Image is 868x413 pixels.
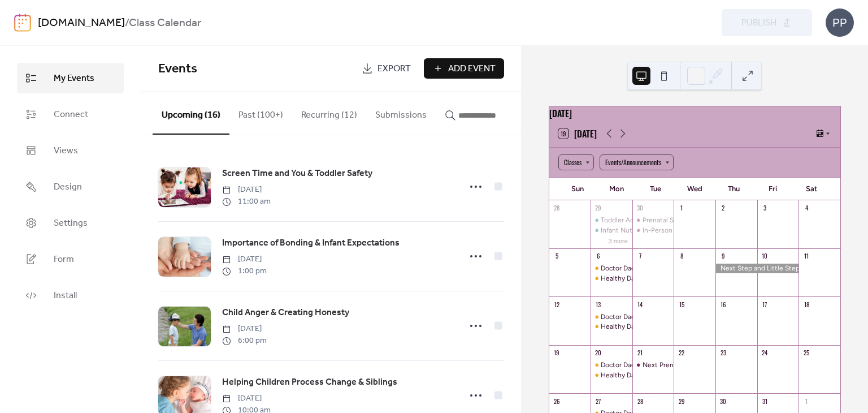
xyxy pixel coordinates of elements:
div: 18 [802,300,810,308]
div: 7 [636,252,644,260]
a: Screen Time and You & Toddler Safety [222,166,372,181]
b: Class Calendar [129,12,201,34]
div: Healthy Dad - Spiritual Series [601,274,691,283]
div: 17 [761,300,769,308]
span: Form [54,253,74,266]
div: 22 [677,349,685,357]
div: 13 [594,300,602,308]
span: 1:00 pm [222,265,267,277]
div: 21 [636,349,644,357]
div: 31 [761,397,769,405]
div: Next Step and Little Steps Closed [715,264,798,273]
div: 5 [553,252,561,260]
div: 30 [636,204,644,212]
div: Mon [597,178,636,200]
div: 30 [719,397,727,405]
div: Toddler Accidents & Your Financial Future [601,216,730,225]
div: 3 [761,204,769,212]
div: 16 [719,300,727,308]
span: Screen Time and You & Toddler Safety [222,167,372,180]
a: Settings [17,208,124,238]
div: 4 [802,204,810,212]
span: Helping Children Process Change & Siblings [222,376,397,389]
div: Prenatal Series [632,216,674,225]
div: Next Prenatal Series Start Date [632,360,674,370]
div: Healthy Dad - Spiritual Series [591,274,632,283]
div: 1 [677,204,685,212]
a: Export [353,58,419,79]
div: 14 [636,300,644,308]
span: 6:00 pm [222,335,267,347]
b: / [125,12,129,34]
span: [DATE] [222,323,267,335]
div: Doctor Dad - Spiritual Series [591,360,632,370]
button: Recurring (12) [292,92,366,134]
div: 27 [594,397,602,405]
a: Importance of Bonding & Infant Expectations [222,236,400,251]
a: My Events [17,63,124,93]
div: 15 [677,300,685,308]
div: Healthy Dad - Spiritual Series [601,322,691,332]
div: Doctor Dad - Spiritual Series [591,264,632,273]
span: Design [54,180,82,194]
span: Export [377,62,411,76]
a: Install [17,280,124,311]
span: Views [54,144,78,158]
span: My Events [54,72,94,85]
div: 29 [677,397,685,405]
span: [DATE] [222,393,271,405]
div: In-Person Prenatal Series [632,226,674,235]
button: Add Event [424,58,504,79]
div: 9 [719,252,727,260]
div: 24 [761,349,769,357]
a: [DOMAIN_NAME] [38,12,125,34]
div: 8 [677,252,685,260]
div: 25 [802,349,810,357]
span: [DATE] [222,253,267,265]
span: Install [54,289,77,303]
div: 28 [636,397,644,405]
div: Wed [675,178,714,200]
div: Next Prenatal Series Start Date [643,360,739,370]
div: Fri [753,178,792,200]
div: Doctor Dad - Spiritual Series [601,360,688,370]
div: [DATE] [549,106,840,120]
span: Child Anger & Creating Honesty [222,306,349,320]
div: Thu [714,178,753,200]
div: 28 [553,204,561,212]
span: 11:00 am [222,196,271,208]
div: 23 [719,349,727,357]
div: Prenatal Series [643,216,689,225]
div: Sun [558,178,597,200]
button: Upcoming (16) [153,92,229,135]
img: logo [14,14,31,32]
button: 19[DATE] [554,126,601,141]
div: 11 [802,252,810,260]
div: Sat [792,178,831,200]
a: Views [17,135,124,166]
div: Infant Nutrition & Budget 101 [591,226,632,235]
a: Design [17,171,124,202]
div: 29 [594,204,602,212]
div: Doctor Dad - Spiritual Series [601,312,688,322]
div: Tue [636,178,675,200]
span: Events [158,57,197,81]
div: Doctor Dad - Spiritual Series [601,264,688,273]
button: 3 more [604,235,632,245]
div: Healthy Dad - Spiritual Series [601,371,691,380]
span: Connect [54,108,88,122]
a: Form [17,244,124,274]
div: 26 [553,397,561,405]
div: 10 [761,252,769,260]
div: PP [826,8,854,37]
div: 6 [594,252,602,260]
a: Child Anger & Creating Honesty [222,306,349,320]
span: Importance of Bonding & Infant Expectations [222,236,400,250]
div: In-Person Prenatal Series [643,226,721,235]
div: 2 [719,204,727,212]
div: 19 [553,349,561,357]
span: Settings [54,217,88,230]
span: [DATE] [222,184,271,196]
div: Infant Nutrition & Budget 101 [601,226,691,235]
